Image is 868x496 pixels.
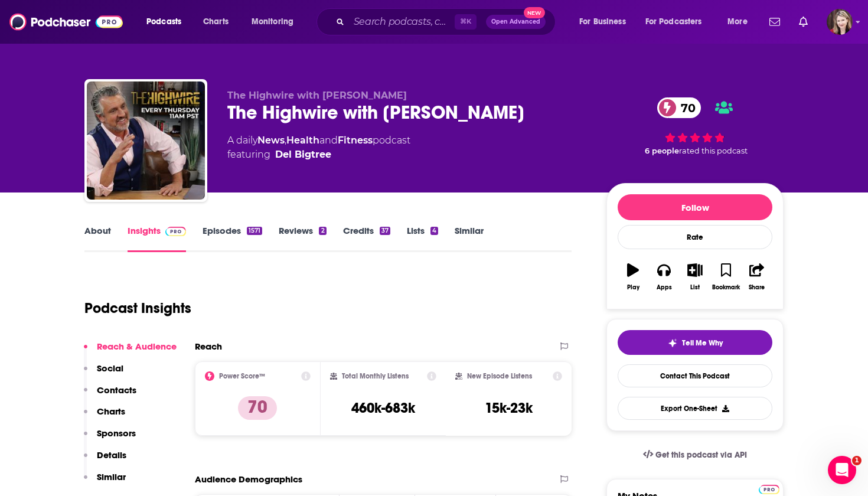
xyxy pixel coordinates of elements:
[618,397,772,420] button: Export One-Sheet
[319,135,338,146] span: and
[679,146,748,155] span: rated this podcast
[638,12,719,31] button: open menu
[338,135,373,146] a: Fitness
[524,7,545,18] span: New
[627,284,639,291] div: Play
[84,449,126,471] button: Details
[97,384,136,396] p: Contacts
[87,81,205,200] img: The Highwire with Del Bigtree
[657,97,701,118] a: 70
[645,14,702,30] span: For Podcasters
[852,456,862,465] span: 1
[742,256,772,298] button: Share
[286,135,319,146] a: Health
[275,148,331,162] div: Del Bigtree
[349,12,455,31] input: Search podcasts, credits, & more...
[227,90,407,101] span: The Highwire with [PERSON_NAME]
[97,341,177,352] p: Reach & Audience
[97,428,136,439] p: Sponsors
[252,14,293,30] span: Monitoring
[97,471,126,482] p: Similar
[765,12,785,32] a: Show notifications dropdown
[430,227,438,235] div: 4
[618,194,772,220] button: Follow
[710,256,741,298] button: Bookmark
[759,483,779,494] a: Pro website
[759,485,779,494] img: Podchaser Pro
[655,450,747,460] span: Get this podcast via API
[84,471,126,493] button: Similar
[328,8,567,35] div: Search podcasts, credits, & more...
[407,225,438,252] a: Lists4
[219,372,265,380] h2: Power Score™
[342,372,409,380] h2: Total Monthly Listens
[645,146,679,155] span: 6 people
[579,14,626,30] span: For Business
[467,372,532,380] h2: New Episode Listens
[828,456,856,484] iframe: Intercom live chat
[97,363,123,374] p: Social
[618,364,772,387] a: Contact This Podcast
[165,227,186,236] img: Podchaser Pro
[682,338,723,348] span: Tell Me Why
[84,299,191,317] h1: Podcast Insights
[227,148,410,162] span: featuring
[84,384,136,406] button: Contacts
[727,14,748,30] span: More
[203,225,262,252] a: Episodes1571
[491,19,540,25] span: Open Advanced
[128,225,186,252] a: InsightsPodchaser Pro
[203,14,229,30] span: Charts
[712,284,740,291] div: Bookmark
[634,440,756,469] a: Get this podcast via API
[606,90,784,163] div: 70 6 peoplerated this podcast
[380,227,390,235] div: 37
[279,225,326,252] a: Reviews2
[618,225,772,249] div: Rate
[571,12,641,31] button: open menu
[195,341,222,352] h2: Reach
[618,330,772,355] button: tell me why sparkleTell Me Why
[827,9,853,35] img: User Profile
[195,474,302,485] h2: Audience Demographics
[97,449,126,461] p: Details
[146,14,181,30] span: Podcasts
[618,256,648,298] button: Play
[84,406,125,428] button: Charts
[719,12,762,31] button: open menu
[138,12,197,31] button: open menu
[319,227,326,235] div: 2
[794,12,812,32] a: Show notifications dropdown
[257,135,285,146] a: News
[455,14,477,30] span: ⌘ K
[486,15,546,29] button: Open AdvancedNew
[84,225,111,252] a: About
[680,256,710,298] button: List
[195,12,236,31] a: Charts
[485,399,533,417] h3: 15k-23k
[243,12,309,31] button: open menu
[84,428,136,449] button: Sponsors
[238,396,277,420] p: 70
[343,225,390,252] a: Credits37
[648,256,679,298] button: Apps
[749,284,765,291] div: Share
[285,135,286,146] span: ,
[827,9,853,35] span: Logged in as galaxygirl
[227,133,410,162] div: A daily podcast
[97,406,125,417] p: Charts
[657,284,672,291] div: Apps
[84,363,123,384] button: Social
[84,341,177,363] button: Reach & Audience
[455,225,484,252] a: Similar
[668,338,677,348] img: tell me why sparkle
[9,11,123,33] img: Podchaser - Follow, Share and Rate Podcasts
[690,284,700,291] div: List
[351,399,415,417] h3: 460k-683k
[669,97,701,118] span: 70
[827,9,853,35] button: Show profile menu
[247,227,262,235] div: 1571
